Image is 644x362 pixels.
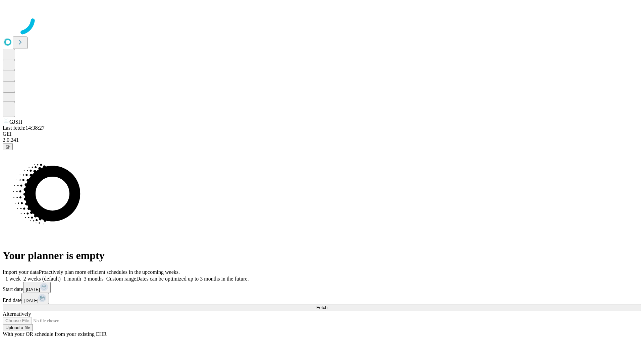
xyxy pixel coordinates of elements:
[3,249,641,262] h1: Your planner is empty
[63,276,81,282] span: 1 month
[3,282,641,293] div: Start date
[5,144,10,149] span: @
[3,311,31,317] span: Alternatively
[3,293,641,304] div: End date
[3,143,13,150] button: @
[24,298,38,303] span: [DATE]
[3,304,641,311] button: Fetch
[23,276,61,282] span: 2 weeks (default)
[3,324,33,331] button: Upload a file
[3,131,641,137] div: GEI
[106,276,136,282] span: Custom range
[3,125,45,131] span: Last fetch: 14:38:27
[316,305,327,310] span: Fetch
[26,287,40,292] span: [DATE]
[136,276,249,282] span: Dates can be optimized up to 3 months in the future.
[84,276,104,282] span: 3 months
[23,282,51,293] button: [DATE]
[21,293,49,304] button: [DATE]
[39,269,180,275] span: Proactively plan more efficient schedules in the upcoming weeks.
[3,331,107,337] span: With your OR schedule from your existing EHR
[3,269,39,275] span: Import your data
[9,119,22,125] span: GJSH
[3,137,641,143] div: 2.0.241
[5,276,21,282] span: 1 week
